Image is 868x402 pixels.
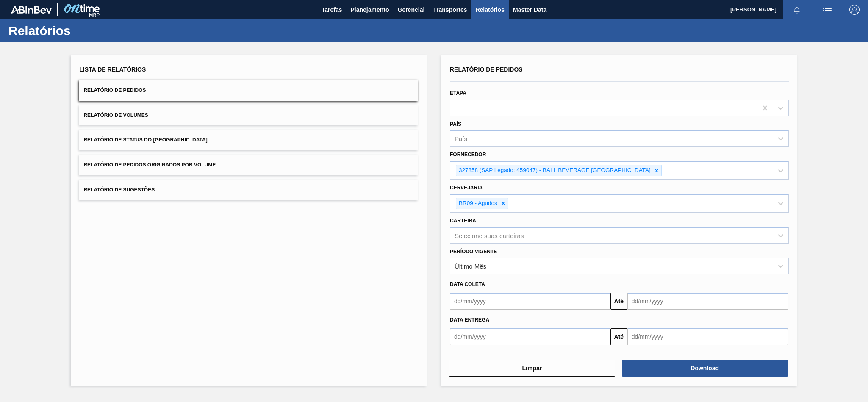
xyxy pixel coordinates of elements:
button: Relatório de Sugestões [79,180,418,200]
label: Carteira [450,218,476,224]
span: Tarefas [322,5,342,15]
span: Planejamento [350,5,389,15]
span: Relatórios [475,5,504,15]
span: Transportes [433,5,467,15]
button: Relatório de Pedidos Originados por Volume [79,155,418,175]
label: Etapa [450,90,466,96]
span: Relatório de Sugestões [83,187,155,193]
span: Relatório de Pedidos Originados por Volume [83,162,216,168]
div: BR09 - Agudos [456,198,499,209]
input: dd/mm/yyyy [450,328,610,345]
input: dd/mm/yyyy [627,293,788,310]
div: País [455,135,467,142]
img: TNhmsLtSVTkK8tSr43FrP2fwEKptu5GPRR3wAAAABJRU5ErkJggg== [11,6,52,14]
div: Último Mês [455,263,486,270]
label: Cervejaria [450,185,483,191]
button: Até [610,328,627,345]
button: Relatório de Pedidos [79,80,418,101]
h1: Relatórios [8,26,159,36]
label: Fornecedor [450,152,486,158]
label: País [450,121,461,127]
label: Período Vigente [450,249,497,255]
img: Logout [849,5,860,15]
button: Notificações [783,4,810,16]
span: Relatório de Volumes [83,112,148,118]
input: dd/mm/yyyy [627,328,788,345]
span: Lista de Relatórios [79,66,146,73]
span: Relatório de Status do [GEOGRAPHIC_DATA] [83,137,207,143]
button: Até [610,293,627,310]
input: dd/mm/yyyy [450,293,610,310]
button: Download [622,360,788,377]
img: userActions [822,5,832,15]
div: 327858 (SAP Legado: 459047) - BALL BEVERAGE [GEOGRAPHIC_DATA] [456,165,652,176]
span: Gerencial [398,5,425,15]
button: Limpar [449,360,615,377]
div: Selecione suas carteiras [455,232,524,239]
button: Relatório de Volumes [79,105,418,126]
span: Relatório de Pedidos [450,66,523,73]
span: Master Data [513,5,546,15]
button: Relatório de Status do [GEOGRAPHIC_DATA] [79,130,418,150]
span: Relatório de Pedidos [83,87,146,93]
span: Data coleta [450,281,485,287]
span: Data Entrega [450,317,489,323]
